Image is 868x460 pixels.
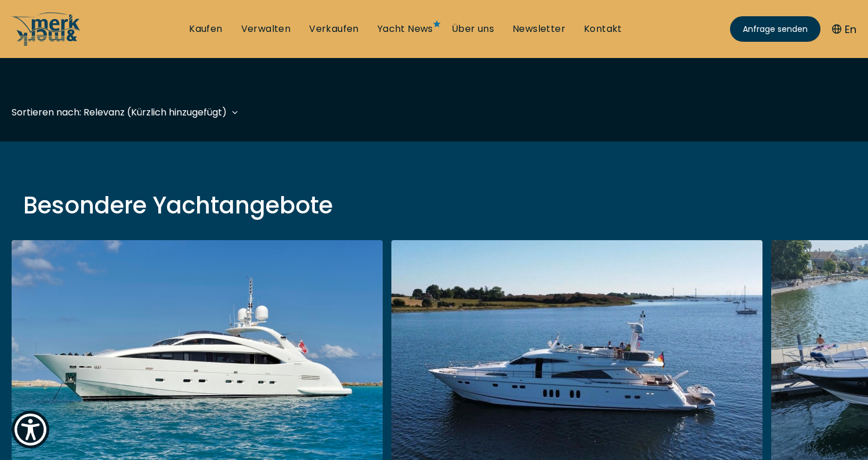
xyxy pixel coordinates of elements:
[513,23,565,35] a: Newsletter
[832,21,856,37] button: En
[377,23,433,35] a: Yacht News
[452,23,494,35] a: Über uns
[309,23,359,35] a: Verkaufen
[241,23,291,35] a: Verwalten
[730,16,820,42] a: Anfrage senden
[12,411,49,448] button: Show Accessibility Preferences
[743,23,808,35] span: Anfrage senden
[189,23,222,35] a: Kaufen
[12,105,227,119] div: Sortieren nach: Relevanz (Kürzlich hinzugefügt)
[584,23,622,35] a: Kontakt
